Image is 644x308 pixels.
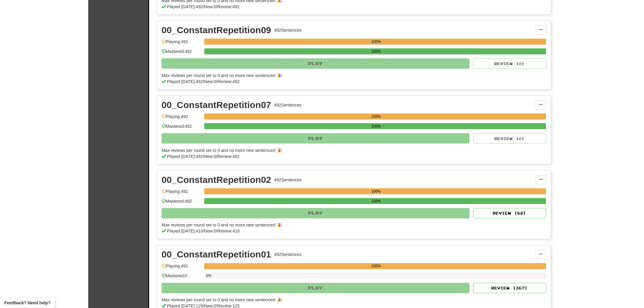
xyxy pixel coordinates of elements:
span: Review: 492 [217,4,240,9]
div: 00_ConstantRepetition09 [162,26,271,35]
span: / [216,4,218,9]
span: Review: 410 [217,229,240,234]
span: / [216,79,218,84]
button: Play [162,208,470,219]
div: Mastered: 492 [162,123,201,133]
span: Played [DATE]: 492 [167,4,203,9]
div: Playing: 492 [162,39,201,49]
div: Playing: 492 [162,114,201,124]
div: Mastered: 492 [162,48,201,58]
span: Played [DATE]: 492 [167,154,203,159]
span: Played [DATE]: 492 [167,79,203,84]
button: Review (367) [473,283,546,293]
span: New: 0 [204,154,216,159]
div: 100% [206,114,546,120]
div: 100% [206,198,546,204]
button: Review (0) [473,58,546,69]
span: / [203,229,204,234]
div: Mastered: 0 [162,273,201,283]
span: / [203,4,204,9]
button: Play [162,283,470,293]
span: New: 0 [204,79,216,84]
span: Review: 492 [217,154,240,159]
span: Played [DATE]: 410 [167,229,203,234]
div: 00_ConstantRepetition01 [162,250,271,259]
span: / [203,79,204,84]
span: / [216,154,218,159]
div: 492 Sentences [274,252,302,258]
div: 492 Sentences [274,102,302,108]
div: 492 Sentences [274,177,302,183]
div: 100% [206,48,546,54]
span: / [216,229,218,234]
button: Review (0) [473,133,546,144]
span: New: 0 [204,229,216,234]
div: Max reviews per round set to 0 and no more new sentences! 🎉 [162,222,543,228]
div: 100% [206,123,546,129]
div: 100% [206,263,546,269]
div: Playing: 492 [162,263,201,273]
button: Play [162,58,470,69]
span: New: 0 [204,4,216,9]
div: 100% [206,188,546,194]
span: Review: 492 [217,79,240,84]
div: Max reviews per round set to 0 and no more new sentences! 🎉 [162,297,543,303]
button: Review (82) [473,208,546,219]
div: Max reviews per round set to 0 and no more new sentences! 🎉 [162,147,543,153]
span: Open feedback widget [4,300,51,306]
div: 100% [206,39,546,45]
div: Mastered: 492 [162,198,201,208]
div: Playing: 492 [162,188,201,198]
div: 00_ConstantRepetition07 [162,100,271,110]
div: 492 Sentences [274,27,302,33]
div: Max reviews per round set to 0 and no more new sentences! 🎉 [162,72,543,79]
button: Play [162,133,470,144]
span: / [203,154,204,159]
div: 00_ConstantRepetition02 [162,175,271,184]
